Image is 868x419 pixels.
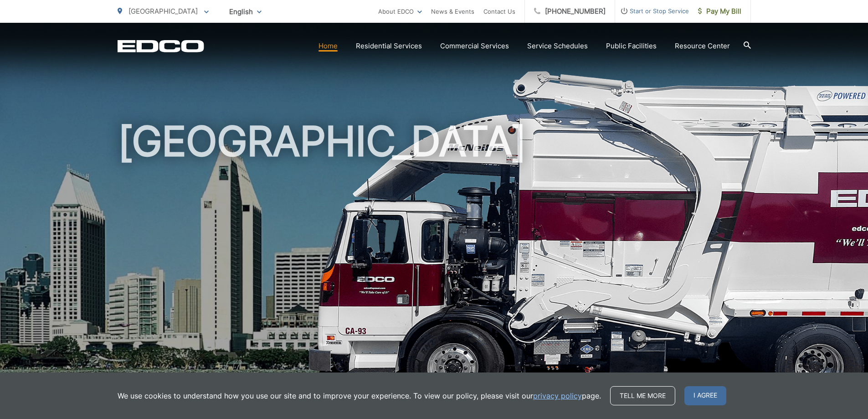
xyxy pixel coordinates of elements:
[606,41,657,52] a: Public Facilities
[533,390,582,401] a: privacy policy
[440,41,509,52] a: Commercial Services
[527,41,588,52] a: Service Schedules
[118,390,601,401] p: We use cookies to understand how you use our site and to improve your experience. To view our pol...
[222,4,268,20] span: English
[118,40,204,52] a: EDCD logo. Return to the homepage.
[675,41,730,52] a: Resource Center
[378,6,422,17] a: About EDCO
[356,41,422,52] a: Residential Services
[610,386,675,405] a: Tell me more
[118,119,751,407] h1: [GEOGRAPHIC_DATA]
[684,386,726,405] span: I agree
[698,6,741,17] span: Pay My Bill
[431,6,474,17] a: News & Events
[483,6,515,17] a: Contact Us
[318,41,338,52] a: Home
[128,7,198,16] span: [GEOGRAPHIC_DATA]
